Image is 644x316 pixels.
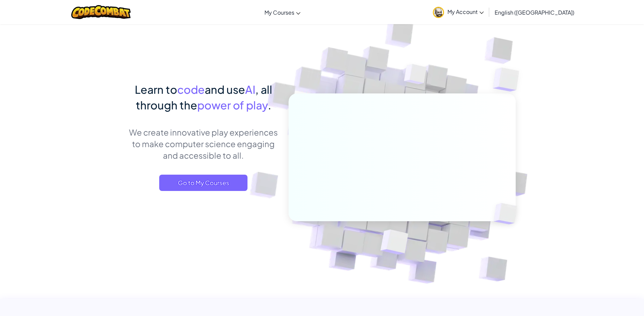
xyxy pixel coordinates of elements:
span: My Account [447,8,484,15]
span: My Courses [264,9,294,16]
p: We create innovative play experiences to make computer science engaging and accessible to all. [129,126,278,161]
a: Go to My Courses [159,175,247,191]
img: Overlap cubes [479,51,538,108]
span: code [177,83,205,96]
span: AI [245,83,255,96]
img: CodeCombat logo [71,5,131,19]
img: Overlap cubes [391,51,440,101]
img: Overlap cubes [482,189,533,239]
a: My Courses [261,3,304,21]
span: English ([GEOGRAPHIC_DATA]) [495,9,574,16]
a: My Account [429,1,487,23]
span: Learn to [135,83,177,96]
span: and use [205,83,245,96]
img: avatar [433,7,444,18]
a: English ([GEOGRAPHIC_DATA]) [491,3,578,21]
span: . [268,98,271,112]
img: Overlap cubes [364,215,424,271]
span: power of play [197,98,268,112]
